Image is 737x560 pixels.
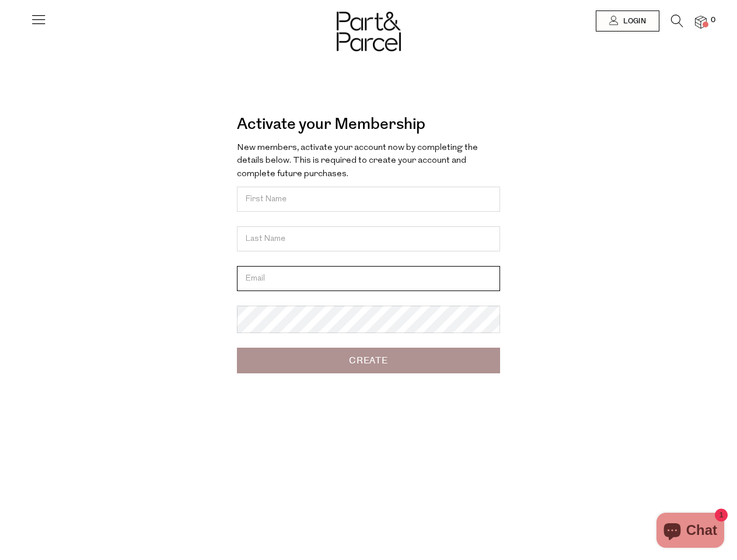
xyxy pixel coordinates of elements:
span: 0 [708,15,718,26]
span: Login [620,16,646,26]
p: New members, activate your account now by completing the details below. This is required to creat... [237,142,500,181]
input: Email [237,266,500,291]
img: Part&Parcel [337,12,401,51]
input: Last Name [237,226,500,251]
input: Create [237,348,500,373]
a: 0 [695,16,707,28]
a: Login [596,10,659,32]
a: Activate your Membership [237,111,425,138]
input: First Name [237,187,500,212]
inbox-online-store-chat: Shopify online store chat [653,513,728,551]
